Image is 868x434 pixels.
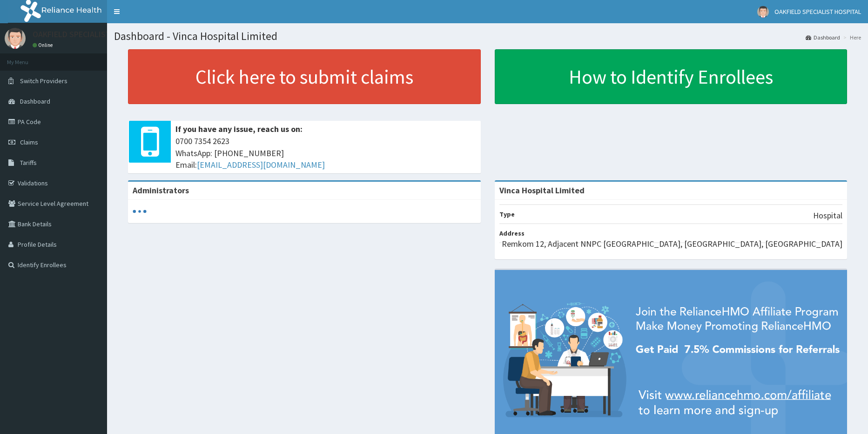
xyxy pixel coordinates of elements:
[20,77,67,85] span: Switch Providers
[774,7,861,16] span: OAKFIELD SPECIALIST HOSPITAL
[757,6,769,18] img: User Image
[33,30,149,39] p: OAKFIELD SPECIALIST HOSPITAL
[20,97,50,105] span: Dashboard
[114,30,861,42] h1: Dashboard - Vinca Hospital Limited
[133,204,147,218] svg: audio-loading
[5,28,26,49] img: User Image
[133,185,189,196] b: Administrators
[841,33,861,41] li: Here
[499,210,515,218] b: Type
[128,49,481,104] a: Click here to submit claims
[175,124,303,134] b: If you have any issue, reach us on:
[813,210,842,222] p: Hospital
[20,158,37,167] span: Tariffs
[502,238,842,250] p: Remkom 12, Adjacent NNPC [GEOGRAPHIC_DATA], [GEOGRAPHIC_DATA], [GEOGRAPHIC_DATA]
[20,138,38,146] span: Claims
[499,229,525,237] b: Address
[175,135,476,171] span: 0700 7354 2623 WhatsApp: [PHONE_NUMBER] Email:
[499,185,585,196] strong: Vinca Hospital Limited
[495,49,848,104] a: How to Identify Enrollees
[197,159,325,170] a: [EMAIL_ADDRESS][DOMAIN_NAME]
[806,33,840,41] a: Dashboard
[33,42,55,48] a: Online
